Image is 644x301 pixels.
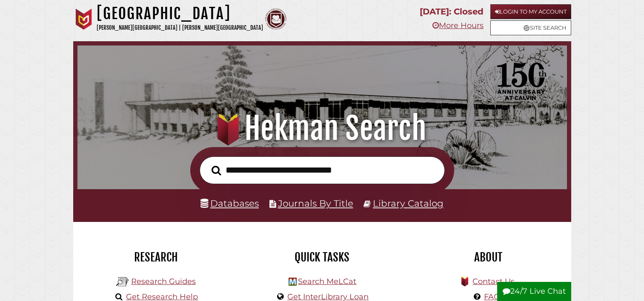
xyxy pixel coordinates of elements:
p: [PERSON_NAME][GEOGRAPHIC_DATA] | [PERSON_NAME][GEOGRAPHIC_DATA] [97,23,263,33]
p: [DATE]: Closed [420,4,484,19]
a: Journals By Title [278,198,353,209]
h1: Hekman Search [87,110,557,147]
h1: [GEOGRAPHIC_DATA] [97,4,263,23]
a: Login to My Account [490,4,571,19]
img: Hekman Library Logo [116,275,129,288]
h2: Research [80,250,233,264]
h2: Quick Tasks [246,250,399,264]
img: Hekman Library Logo [289,278,297,286]
a: Search MeLCat [298,277,356,286]
a: Site Search [490,20,571,35]
button: Search [207,163,225,178]
a: Research Guides [131,277,196,286]
img: Calvin University [73,9,94,30]
a: Library Catalog [373,198,444,209]
i: Search [212,165,221,175]
a: Contact Us [472,277,515,286]
a: Databases [200,198,259,209]
img: Calvin Theological Seminary [265,9,286,30]
a: More Hours [432,21,484,30]
h2: About [412,250,565,264]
